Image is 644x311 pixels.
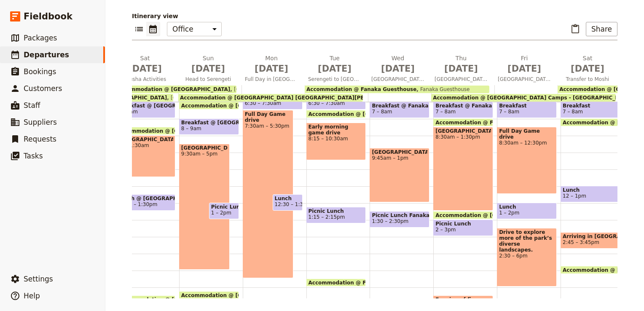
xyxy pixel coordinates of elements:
div: Picnic Lunch1:15 – 2:15pm [306,207,366,223]
div: Breakfast @ [GEOGRAPHIC_DATA]7 – 8am [115,102,175,118]
span: Accommodation @ Fanaka Guesthouse [309,280,422,285]
span: 8 – 9am [181,126,201,131]
h2: Sun [182,54,235,75]
button: Sat [DATE]Arusha Activities [115,54,178,85]
span: Accommodation @ [GEOGRAPHIC_DATA] [GEOGRAPHIC_DATA][PERSON_NAME] [309,111,534,117]
div: Accommodation @ Fanaka Guesthouse [306,279,366,287]
span: Accommodation @ Fanaka Guesthouse [435,120,549,125]
div: Breakfast @ [GEOGRAPHIC_DATA]8 – 9am [179,118,239,135]
span: Accommodation @ [GEOGRAPHIC_DATA] [181,103,298,108]
span: 6:30 – 7:30am [309,100,345,106]
span: Breakfast [563,103,618,109]
span: 1:15 – 2:15pm [309,214,345,220]
button: List view [132,22,146,36]
span: 7 – 8am [499,109,519,115]
div: Accommodation @ [GEOGRAPHIC_DATA] Camps - [GEOGRAPHIC_DATA] - [GEOGRAPHIC_DATA] [433,211,493,219]
div: Full Day Game drive8:30am – 12:30pm [497,127,557,194]
div: Picnic Lunch1 – 2pm [209,203,239,219]
h2: Wed [371,54,424,75]
span: 2 – 3pm [435,227,456,233]
span: Drive to explore more of the park’s diverse landscapes. [499,229,555,253]
h2: Thu [435,54,488,75]
div: Lunch1 – 2pm [497,203,557,219]
span: [GEOGRAPHIC_DATA] [435,128,491,134]
span: Head to Serengeti [178,76,238,83]
span: Requests [24,135,56,143]
span: [GEOGRAPHIC_DATA] [181,145,228,151]
button: Calendar view [146,22,160,36]
span: Breakfast [499,103,555,109]
button: Wed [DATE][GEOGRAPHIC_DATA] [368,54,431,85]
span: Customers [24,84,62,93]
span: Accommodation @ [GEOGRAPHIC_DATA] [GEOGRAPHIC_DATA][PERSON_NAME] [181,292,406,298]
span: Full Day in [GEOGRAPHIC_DATA] [241,76,301,83]
span: Breakfast @ [GEOGRAPHIC_DATA] [181,120,237,126]
span: 9:45am – 1pm [372,155,427,161]
span: Picnic Lunch Fanaka Guesthouse [372,212,427,218]
div: Accommodation @ [GEOGRAPHIC_DATA] Camps - [GEOGRAPHIC_DATA] - [GEOGRAPHIC_DATA] [561,118,620,126]
div: Picnic Lunch Fanaka Guesthouse1:30 – 2:30pm [370,211,429,228]
span: 12 – 1pm [563,193,586,199]
span: Picnic Lunch [435,221,491,227]
span: 12:30 – 1:30pm [275,201,314,207]
span: 12:30 – 1:30pm [118,201,157,207]
button: Share [586,22,617,36]
div: Picnic Lunch2 – 3pm [433,220,493,236]
span: Lunch [275,196,301,201]
h2: Mon [245,54,298,75]
span: [GEOGRAPHIC_DATA] [368,76,428,83]
div: [GEOGRAPHIC_DATA]9 – 11:30am [115,135,175,177]
span: 6:30 – 7:30am [245,100,282,106]
div: Breakfast @ Fanaka Guesthouse7 – 8am [433,102,493,118]
span: Staff [24,101,40,110]
span: [GEOGRAPHIC_DATA] [494,76,554,83]
span: Help [24,292,40,300]
div: Accommodation @ [GEOGRAPHIC_DATA][GEOGRAPHIC_DATA] [115,86,236,93]
span: 9:30am – 5pm [181,151,228,157]
div: Accommodation @ Fanaka GuesthouseFanaka Guesthouse [305,86,489,93]
button: Fri [DATE][GEOGRAPHIC_DATA] [494,54,558,85]
div: Full Day Game drive7:30am – 5:30pm [243,110,294,278]
span: Transfer to Moshi [558,76,617,83]
span: Picnic Lunch [211,204,237,210]
span: [DATE] [182,62,235,75]
div: [GEOGRAPHIC_DATA]9:30am – 5pm [179,144,230,270]
span: Evening of fire [435,297,491,303]
div: Accommodation @ [GEOGRAPHIC_DATA] [GEOGRAPHIC_DATA][PERSON_NAME] [306,110,366,118]
span: Accommodation @ [GEOGRAPHIC_DATA] [GEOGRAPHIC_DATA][PERSON_NAME] [180,95,402,101]
span: Packages [24,34,57,42]
span: [DATE] [498,62,551,75]
div: Breakfast @ Fanaka Guesthouse7 – 8am [370,102,429,118]
span: Breakfast @ Fanaka Guesthouse [372,103,427,109]
span: 7 – 8am [435,109,456,115]
span: 2:45 – 3:45pm [563,239,599,245]
span: Bookings [24,67,56,76]
span: 1 – 2pm [499,210,519,216]
span: Settings [24,275,53,283]
span: [DATE] [435,62,488,75]
span: Arriving in [GEOGRAPHIC_DATA] [563,233,618,239]
span: 7 – 8am [372,109,392,115]
span: Breakfast @ Fanaka Guesthouse [435,103,491,109]
div: Accommodation @ [GEOGRAPHIC_DATA] [561,266,620,274]
span: Tasks [24,152,43,160]
span: Fieldbook [24,10,72,23]
button: Mon [DATE]Full Day in [GEOGRAPHIC_DATA] [241,54,305,85]
button: Tue [DATE]Serengeti to [GEOGRAPHIC_DATA] [305,54,368,85]
span: [DATE] [308,62,361,75]
span: Lunch @ [GEOGRAPHIC_DATA] [118,196,173,201]
div: Accommodation @ [GEOGRAPHIC_DATA] [GEOGRAPHIC_DATA][PERSON_NAME] [179,291,239,299]
div: Breakfast7 – 8am [561,102,620,118]
div: Accommodation @ [GEOGRAPHIC_DATA] [115,127,175,135]
span: Departures [24,51,69,59]
span: 2:30 – 6pm [499,253,555,259]
button: Sat [DATE]Transfer to Moshi [558,54,621,85]
span: Fanaka Guesthouse [416,86,470,92]
div: Lunch12 – 1pm [561,186,620,202]
div: Lunch @ [GEOGRAPHIC_DATA]12:30 – 1:30pm [115,194,175,211]
div: Accommodation @ Fanaka Guesthouse [433,118,493,126]
div: Drive to explore more of the park’s diverse landscapes.2:30 – 6pm [497,228,557,287]
div: Breakfast7 – 8am [497,102,557,118]
button: Thu [DATE][GEOGRAPHIC_DATA] [431,54,494,85]
span: [DATE] [561,62,614,75]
